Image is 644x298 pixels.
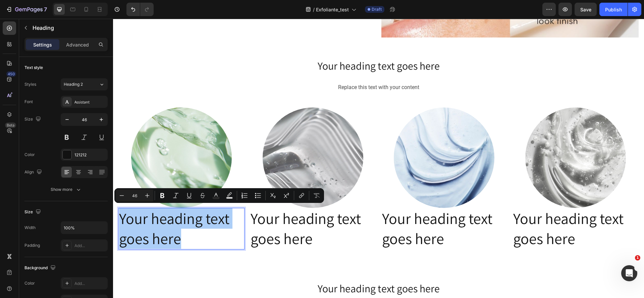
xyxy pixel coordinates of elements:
span: Save [580,7,591,12]
input: Auto [61,222,107,234]
button: Show more [24,183,108,196]
span: Exfoliante_test [316,6,349,13]
div: Align [24,168,43,177]
p: Heading [33,24,105,32]
div: Size [24,208,42,217]
div: Undo/Redo [126,3,154,16]
h2: Your heading text goes here [137,189,263,231]
div: Background [24,264,57,273]
span: 1 [635,255,640,260]
div: Text style [24,65,43,71]
span: Draft [372,6,382,12]
p: 7 [44,5,47,13]
div: Beta [5,123,16,128]
div: 121212 [74,152,106,158]
div: Color [24,152,35,158]
span: Heading 2 [64,81,83,87]
iframe: Design area [113,19,644,298]
p: Your heading text goes here [6,190,131,230]
div: Add... [74,281,106,287]
div: Assistant [74,99,106,105]
h2: Your heading text goes here [399,189,526,231]
div: Add... [74,243,106,249]
button: 7 [3,3,50,16]
span: / [313,6,315,13]
div: Show more [51,186,82,193]
button: Publish [599,3,628,16]
div: Styles [24,81,36,87]
div: Color [24,280,35,286]
button: Save [575,3,597,16]
h2: Rich Text Editor. Editing area: main [5,189,131,231]
p: Advanced [66,41,89,48]
img: gempages_507356051327157127-beb6b83f-9e8e-46d3-b129-e740c21d7d74.png [150,89,250,189]
img: gempages_507356051327157127-a86a945c-6973-41e2-b4c4-71813f39f1a2.png [281,89,381,189]
div: Size [24,115,42,124]
div: Font [24,99,33,105]
iframe: Intercom live chat [621,265,637,281]
div: 450 [6,71,16,77]
div: Editor contextual toolbar [114,188,324,203]
div: Publish [605,6,622,13]
div: Width [24,225,36,231]
h2: Your heading text goes here [268,189,394,231]
span: Your heading text goes here [205,40,327,54]
p: Settings [33,41,52,48]
img: gempages_507356051327157127-f88ec445-fa6d-47e1-8c45-c0ab39448e13.png [18,89,119,189]
div: Padding [24,242,40,248]
span: Your heading text goes here [205,263,327,277]
img: gempages_507356051327157127-fc84d77d-059a-4160-8089-0e39444f3489.png [412,89,513,189]
button: Heading 2 [61,78,108,90]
